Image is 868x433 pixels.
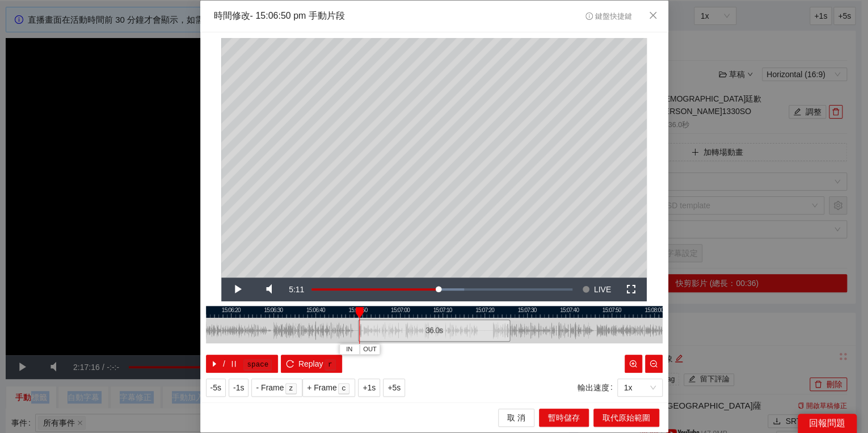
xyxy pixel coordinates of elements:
[302,379,355,397] button: + Framec
[289,285,304,294] span: 5:11
[650,360,658,369] span: zoom-out
[325,359,336,371] kbd: r
[363,344,377,355] span: OUT
[233,381,244,394] span: -1s
[210,360,218,369] span: caret-right
[210,381,221,394] span: -5s
[229,379,248,397] button: -1s
[363,381,376,394] span: +1s
[346,344,352,355] span: IN
[358,379,380,397] button: +1s
[339,344,360,355] button: IN
[360,344,380,355] button: OUT
[648,11,658,20] span: close
[507,411,525,424] span: 取 消
[221,278,253,301] button: Play
[539,409,589,427] button: 暫時儲存
[221,38,647,278] div: Video Player
[645,355,663,373] button: zoom-out
[358,320,510,342] div: 36.0 s
[253,278,285,301] button: Mute
[243,359,272,371] kbd: space
[383,379,405,397] button: +5s
[578,379,617,397] label: 輸出速度
[230,360,238,369] span: pause
[578,278,615,301] button: Seek to live, currently behind live
[615,278,647,301] button: Fullscreen
[206,379,226,397] button: -5s
[285,383,297,394] kbd: z
[585,12,593,20] span: info-circle
[307,381,337,394] span: + Frame
[498,409,534,427] button: 取 消
[256,381,284,394] span: - Frame
[798,414,857,433] div: 回報問題
[548,411,580,424] span: 暫時儲存
[206,355,279,373] button: caret-right/pausespace
[593,409,659,427] button: 取代原始範圍
[602,411,650,424] span: 取代原始範圍
[286,360,294,369] span: reload
[214,10,345,23] div: 時間修改 - 15:06:50 pm 手動片段
[625,355,642,373] button: zoom-in
[638,1,668,31] button: Close
[298,358,323,370] span: Replay
[585,12,631,20] span: 鍵盤快捷鍵
[629,360,637,369] span: zoom-in
[338,383,349,394] kbd: c
[624,379,656,396] span: 1x
[387,381,401,394] span: +5s
[311,288,572,291] div: Progress Bar
[223,358,225,370] span: /
[594,278,611,301] span: LIVE
[251,379,302,397] button: - Framez
[281,355,342,373] button: reloadReplayr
